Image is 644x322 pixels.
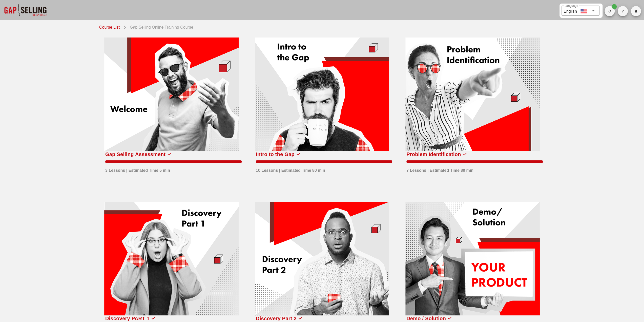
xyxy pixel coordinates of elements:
label: Language [565,4,578,8]
a: Course List [99,23,122,30]
div: 10 Lessons | Estimated Time 80 min [256,165,325,174]
div: Intro to the Gap [256,150,295,158]
span: Badge [612,4,617,9]
div: Gap Selling Assessment [105,150,165,158]
div: Gap Selling Online Training Course [128,23,193,30]
div: LanguageEnglish [562,6,599,16]
div: Problem Identification [406,150,461,158]
div: 7 Lessons | Estimated Time 80 min [406,165,473,174]
div: English [564,7,577,14]
div: 3 Lessons | Estimated Time 5 min [105,165,170,174]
